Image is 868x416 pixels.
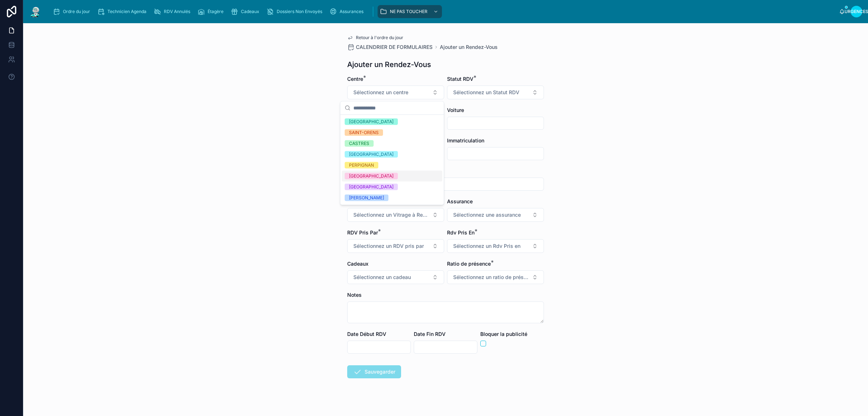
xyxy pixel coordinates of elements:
[353,89,408,95] font: Sélectionnez un centre
[447,198,473,204] font: Assurance
[95,5,152,18] a: Technicien Agenda
[63,9,90,14] font: Ordre du jour
[347,270,444,284] button: Bouton de sélection
[107,9,146,14] font: Technicien Agenda
[29,6,42,17] img: Logo de l'application
[349,141,369,146] font: CASTRES
[440,43,498,51] a: Ajouter un Rendez-Vous
[152,5,195,18] a: RDV Annulés
[453,89,519,95] font: Sélectionnez un Statut RDV
[241,9,259,14] font: Cadeaux
[347,208,444,222] button: Bouton de sélection
[347,261,369,267] font: Cadeaux
[347,60,431,69] font: Ajouter un Rendez-Vous
[347,292,362,298] font: Notes
[347,239,444,253] button: Bouton de sélection
[453,274,535,280] font: Sélectionnez un ratio de présence
[195,5,229,18] a: Étagère
[347,86,444,99] button: Bouton de sélection
[349,130,379,135] font: SAINT-ORENS
[208,9,224,14] font: Étagère
[453,243,520,249] font: Sélectionnez un Rdv Pris en
[447,270,544,284] button: Bouton de sélection
[51,5,95,18] a: Ordre du jour
[340,115,444,205] div: Suggestions
[347,35,403,41] a: Retour à l'ordre du jour
[349,151,393,157] font: [GEOGRAPHIC_DATA]
[347,229,378,236] font: RDV Pris Par
[356,35,403,40] font: Retour à l'ordre du jour
[353,274,411,280] font: Sélectionnez un cadeau
[353,212,442,218] font: Sélectionnez un Vitrage à Remplacer
[229,5,264,18] a: Cadeaux
[390,9,427,14] font: NE PAS TOUCHER
[414,331,446,337] font: Date Fin RDV
[340,9,363,14] font: Assurances
[447,107,464,113] font: Voiture
[349,173,393,179] font: [GEOGRAPHIC_DATA]
[349,184,393,190] font: [GEOGRAPHIC_DATA]
[347,331,386,337] font: Date Début RDV
[347,76,363,82] font: Centre
[264,5,327,18] a: Dossiers Non Envoyés
[353,243,424,249] font: Sélectionnez un RDV pris par
[447,261,491,267] font: Ratio de présence
[349,119,393,124] font: [GEOGRAPHIC_DATA]
[480,331,527,337] font: Bloquer la publicité
[349,195,384,200] font: [PERSON_NAME]
[356,44,433,50] font: CALENDRIER DE FORMULAIRES
[447,208,544,222] button: Bouton de sélection
[453,212,521,218] font: Sélectionnez une assurance
[347,43,433,51] a: CALENDRIER DE FORMULAIRES
[447,229,475,236] font: Rdv Pris En
[48,4,839,20] div: contenu déroulant
[327,5,369,18] a: Assurances
[164,9,190,14] font: RDV Annulés
[277,9,322,14] font: Dossiers Non Envoyés
[447,86,544,99] button: Bouton de sélection
[447,137,484,143] font: Immatriculation
[447,239,544,253] button: Bouton de sélection
[378,5,442,18] a: NE PAS TOUCHER
[349,162,374,168] font: PERPIGNAN
[447,76,473,82] font: Statut RDV
[440,44,498,50] font: Ajouter un Rendez-Vous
